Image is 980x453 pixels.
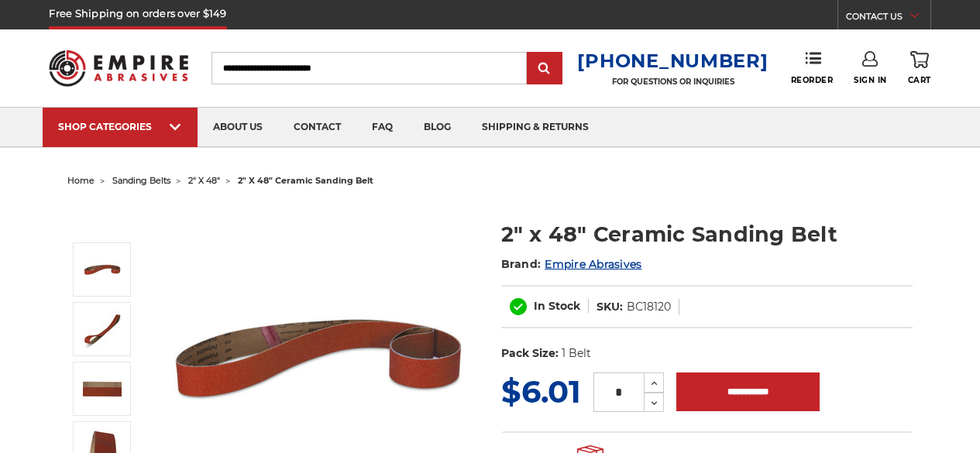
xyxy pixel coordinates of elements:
[529,53,560,84] input: Submit
[908,51,931,85] a: Cart
[188,175,220,186] a: 2" x 48"
[545,257,641,271] a: Empire Abrasives
[791,51,834,84] a: Reorder
[562,345,591,362] dd: 1 Belt
[854,75,887,85] span: Sign In
[908,75,931,85] span: Cart
[501,372,581,410] span: $6.01
[846,8,930,29] a: CONTACT US
[408,108,466,147] a: blog
[49,41,187,95] img: Empire Abrasives
[83,310,122,348] img: 2" x 48" Ceramic Sanding Belt
[198,108,278,147] a: about us
[627,299,671,315] dd: BC18120
[83,369,122,408] img: 2" x 48" Cer Sanding Belt
[534,299,580,313] span: In Stock
[501,345,559,362] dt: Pack Size:
[238,175,373,186] span: 2" x 48" ceramic sanding belt
[356,108,408,147] a: faq
[501,257,542,271] span: Brand:
[58,121,182,132] div: SHOP CATEGORIES
[278,108,356,147] a: contact
[791,75,834,85] span: Reorder
[112,175,170,186] a: sanding belts
[83,250,122,289] img: 2" x 48" Sanding Belt - Ceramic
[577,50,768,72] a: [PHONE_NUMBER]
[466,108,604,147] a: shipping & returns
[597,299,623,315] dt: SKU:
[577,77,768,87] p: FOR QUESTIONS OR INQUIRIES
[501,219,913,249] h1: 2" x 48" Ceramic Sanding Belt
[67,175,95,186] a: home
